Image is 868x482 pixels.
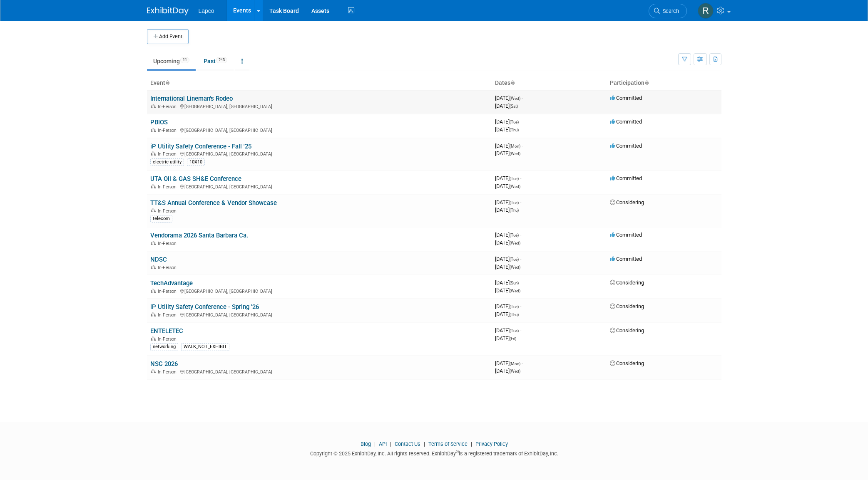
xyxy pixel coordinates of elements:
span: (Wed) [510,369,520,373]
a: NDSC [150,256,167,263]
span: [DATE] [495,335,516,341]
span: In-Person [158,104,179,109]
span: In-Person [158,336,179,342]
div: [GEOGRAPHIC_DATA], [GEOGRAPHIC_DATA] [150,368,488,375]
div: electric utility [150,158,184,166]
span: [DATE] [495,311,519,317]
span: (Sun) [510,281,519,285]
span: [DATE] [495,199,521,205]
img: In-Person Event [151,208,156,213]
span: - [522,143,523,149]
span: (Thu) [510,312,519,317]
span: (Fri) [510,336,516,341]
span: [DATE] [495,175,521,181]
span: (Tue) [510,200,519,205]
span: 11 [180,57,189,63]
img: ExhibitDay [147,7,189,15]
span: (Wed) [510,96,520,101]
img: In-Person Event [151,128,156,132]
span: Considering [610,303,644,309]
span: Committed [610,232,642,238]
img: In-Person Event [151,289,156,293]
span: (Wed) [510,265,520,269]
span: Committed [610,119,642,125]
span: | [372,441,378,447]
span: [DATE] [495,303,521,309]
span: | [469,441,474,447]
span: (Tue) [510,176,519,181]
div: networking [150,343,178,351]
a: UTA Oil & GAS SH&E Conference [150,175,241,183]
span: [DATE] [495,264,520,270]
div: [GEOGRAPHIC_DATA], [GEOGRAPHIC_DATA] [150,126,488,133]
span: [DATE] [495,279,521,286]
span: - [520,199,521,205]
span: [DATE] [495,232,521,238]
span: [DATE] [495,150,520,156]
span: - [520,175,521,181]
img: Ronnie Howard [698,3,714,19]
a: NSC 2026 [150,360,178,368]
span: (Tue) [510,257,519,262]
span: (Mon) [510,144,520,148]
a: Sort by Participation Type [644,79,649,86]
span: In-Person [158,184,179,190]
th: Event [147,76,492,90]
div: WALK_NOT_EXHIBIT [181,343,229,351]
span: [DATE] [495,183,520,189]
img: In-Person Event [151,312,156,316]
a: Search [649,4,687,18]
span: (Thu) [510,128,519,132]
span: Committed [610,143,642,149]
img: In-Person Event [151,265,156,269]
a: PBIOS [150,119,168,126]
a: ENTELETEC [150,327,183,335]
span: (Tue) [510,329,519,333]
span: Committed [610,95,642,101]
span: In-Person [158,151,179,157]
a: Sort by Start Date [510,79,515,86]
span: - [520,327,521,334]
span: (Mon) [510,361,520,366]
span: Considering [610,199,644,205]
th: Participation [607,76,721,90]
span: In-Person [158,241,179,246]
span: Lapco [199,7,214,14]
a: Terms of Service [428,441,468,447]
button: Add Event [147,29,189,44]
span: - [522,95,523,101]
span: Considering [610,279,644,286]
a: Past243 [197,53,234,69]
div: [GEOGRAPHIC_DATA], [GEOGRAPHIC_DATA] [150,311,488,318]
span: In-Person [158,128,179,133]
a: Sort by Event Name [165,79,169,86]
span: | [422,441,427,447]
span: - [520,119,521,125]
span: In-Person [158,369,179,375]
span: [DATE] [495,207,519,213]
span: (Wed) [510,184,520,189]
span: [DATE] [495,287,520,294]
span: 243 [216,57,227,63]
span: Considering [610,327,644,334]
div: [GEOGRAPHIC_DATA], [GEOGRAPHIC_DATA] [150,183,488,190]
a: Upcoming11 [147,53,196,69]
a: Blog [361,441,371,447]
a: TechAdvantage [150,279,193,287]
span: - [520,279,521,286]
span: | [388,441,393,447]
span: (Tue) [510,233,519,237]
span: (Wed) [510,241,520,245]
a: iP Utility Safety Conference - Spring '26 [150,303,259,311]
span: [DATE] [495,143,523,149]
a: Contact Us [395,441,420,447]
span: In-Person [158,289,179,294]
span: [DATE] [495,368,520,374]
a: Privacy Policy [475,441,508,447]
span: - [520,256,521,262]
span: (Sat) [510,104,518,109]
span: (Tue) [510,304,519,309]
th: Dates [492,76,607,90]
div: [GEOGRAPHIC_DATA], [GEOGRAPHIC_DATA] [150,150,488,157]
span: - [522,360,523,366]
